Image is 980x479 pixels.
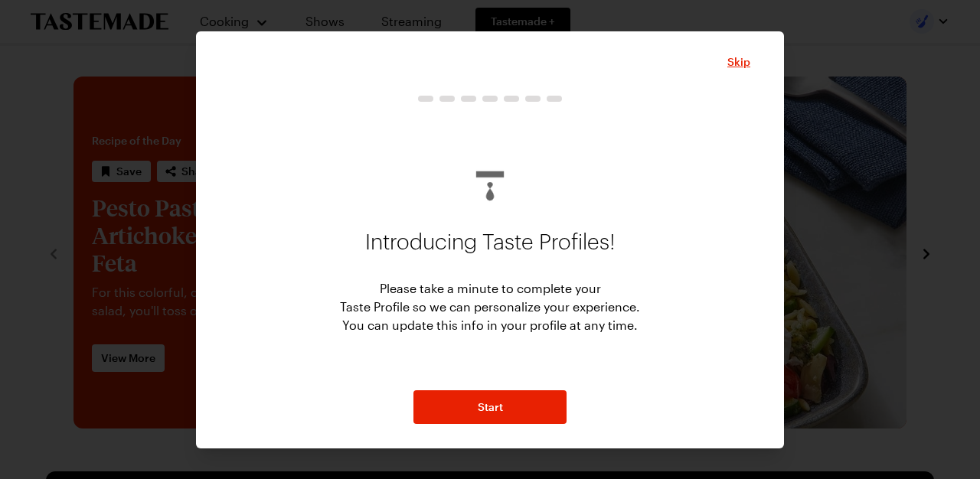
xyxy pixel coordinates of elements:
[365,218,616,267] p: Introducing Taste Profiles!
[727,54,750,70] button: Close
[478,399,503,415] span: Start
[727,54,750,70] span: Skip
[340,279,640,334] p: Please take a minute to complete your Taste Profile so we can personalize your experience. You ca...
[413,390,567,424] button: NextStepButton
